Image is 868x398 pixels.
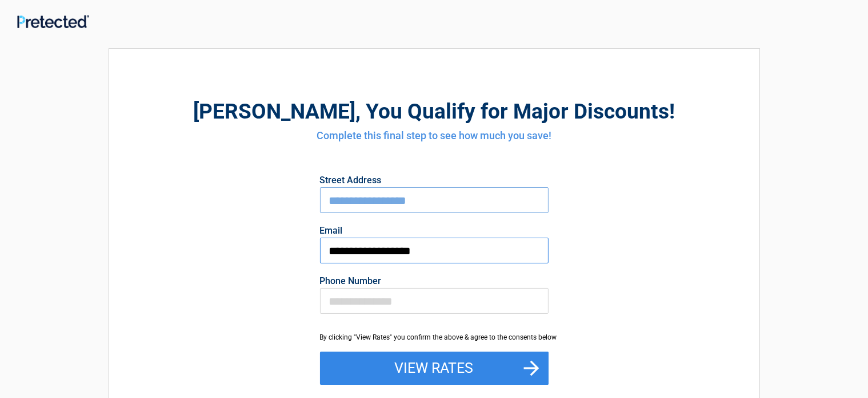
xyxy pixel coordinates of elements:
label: Phone Number [320,277,549,286]
div: By clicking "View Rates" you confirm the above & agree to the consents below [320,332,549,342]
span: [PERSON_NAME] [193,99,355,124]
label: Street Address [320,176,549,185]
h4: Complete this final step to see how much you save! [172,128,697,143]
button: View Rates [320,352,549,385]
h2: , You Qualify for Major Discounts! [172,97,697,125]
label: Email [320,226,549,235]
img: Main Logo [17,15,89,28]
